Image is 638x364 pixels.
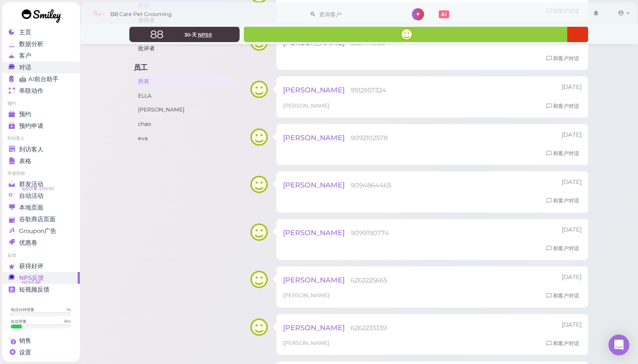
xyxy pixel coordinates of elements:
span: 表格 [19,157,31,165]
span: [PERSON_NAME] [283,85,345,94]
a: 主页 [2,26,80,38]
span: 群发活动 [19,180,43,188]
span: NPS® 88 [22,279,40,286]
a: NPS反馈 NPS® 88 [2,272,80,284]
a: 数据分析 [2,38,80,50]
span: [PERSON_NAME] [283,102,329,109]
div: 10/01 08:59pm [562,321,582,329]
span: 设置 [19,349,31,356]
span: 30-天 [184,32,197,38]
span: [PERSON_NAME] [283,180,345,189]
span: [PERSON_NAME] [283,275,345,284]
span: [PERSON_NAME] [283,340,329,346]
a: 表格 [2,155,80,167]
div: 10/02 01:37pm [562,273,582,282]
span: 6262225665 [351,276,387,284]
a: 预约申请 [2,120,80,132]
a: 优惠卷 [2,237,80,249]
a: 和客户对话 [544,197,582,206]
a: 到访客人 [2,144,80,155]
span: [PERSON_NAME] [283,133,345,142]
li: 市场营销 [2,171,80,177]
div: 10/03 03:12pm [562,226,582,234]
span: 9094864465 [351,181,391,189]
a: 群发活动 短信币量: $129.90 [2,178,80,190]
span: NPS® [198,32,212,38]
span: [PERSON_NAME] [283,292,329,298]
span: 短信币量: $129.90 [22,185,54,192]
span: 谷歌商店页面 [19,216,56,223]
span: 本地页面 [19,204,43,211]
span: 9512957324 [351,86,386,94]
a: 销售 [2,335,80,347]
span: 5627148133 [351,39,385,47]
span: 对话 [19,64,31,71]
div: 电话分钟用量 [11,307,34,312]
a: 和客户对话 [544,339,582,348]
span: 6262233339 [351,324,387,332]
span: 主页 [19,29,31,36]
span: [PERSON_NAME] [283,323,345,332]
span: 9092102578 [351,134,388,142]
a: 获得好评 [2,260,80,272]
a: 本地页面 [2,202,80,213]
span: 预约 [19,111,31,118]
span: 优惠卷 [19,239,37,246]
span: 数据分析 [19,40,43,48]
div: 10/10 04:08pm [562,83,582,92]
span: 销售 [19,337,31,344]
div: 18 % [64,318,71,324]
span: Groupon广告 [19,227,56,235]
span: 短视频反馈 [19,286,49,293]
a: 自动活动 [2,190,80,202]
h4: 员工 [134,63,233,72]
div: 10/05 08:03am [562,131,582,139]
li: 到访客人 [2,135,80,141]
a: 和客户对话 [544,292,582,301]
span: 自动活动 [19,192,43,200]
a: 和客户对话 [544,244,582,253]
a: [PERSON_NAME] [134,104,233,116]
span: 获得好评 [19,262,43,270]
a: 客户 [2,50,80,62]
span: 88 [150,28,163,41]
a: 串联动作 [2,85,80,97]
a: 和客户对话 [544,54,582,63]
div: Open Intercom Messenger [608,334,629,355]
a: 谷歌商店页面 [2,213,80,225]
a: 🤖 AI前台助手 [2,73,80,85]
a: 所有 [134,75,233,88]
div: 1 % [66,307,71,312]
a: chao [134,118,233,130]
a: 短视频反馈 [2,284,80,295]
a: 和客户对话 [544,102,582,111]
input: 查询客户 [316,7,400,21]
span: 9099190774 [351,229,389,237]
a: 批评者 [134,43,233,55]
span: 🤖 AI前台助手 [19,75,59,83]
li: 反馈 [2,253,80,259]
span: 客户 [19,52,31,59]
a: eva [134,132,233,144]
a: 设置 [2,347,80,358]
a: ELLA [134,90,233,102]
div: 短信用量 [11,318,26,324]
span: [PERSON_NAME] [283,38,345,47]
span: 预约申请 [19,122,43,130]
span: BB Care Pet Grooming [110,2,172,26]
a: 和客户对话 [544,149,582,158]
div: 10/04 04:38pm [562,178,582,187]
li: 预约 [2,101,80,107]
span: [PERSON_NAME] [283,228,345,237]
span: 到访客人 [19,146,43,153]
a: 对话 [2,62,80,73]
span: 串联动作 [19,87,43,95]
a: Groupon广告 [2,225,80,237]
span: NPS反馈 [19,274,44,282]
a: 预约 [2,108,80,120]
